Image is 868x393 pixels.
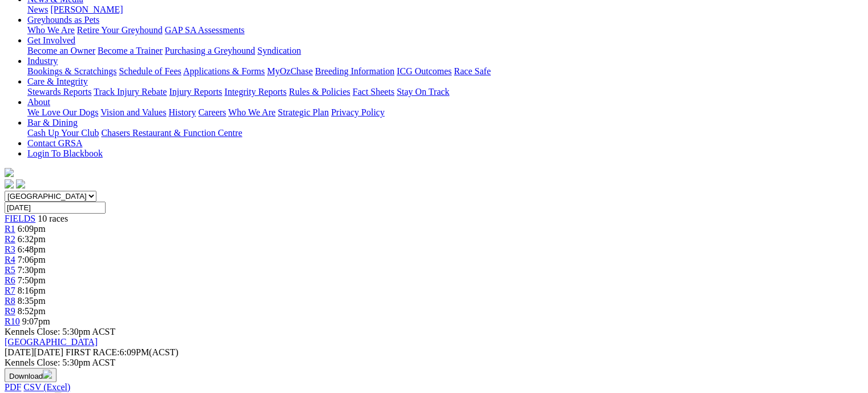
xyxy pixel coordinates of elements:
a: Cash Up Your Club [27,128,99,138]
a: Become an Owner [27,46,95,55]
div: Greyhounds as Pets [27,25,863,35]
a: ICG Outcomes [397,66,451,76]
span: 8:16pm [18,286,46,295]
a: Strategic Plan [278,107,329,117]
a: Rules & Policies [289,87,350,97]
a: Chasers Restaurant & Function Centre [101,128,242,138]
div: Get Involved [27,46,863,56]
a: Become a Trainer [98,46,163,55]
a: R3 [5,244,15,254]
span: 8:35pm [18,296,46,306]
a: Race Safe [454,66,490,76]
span: 7:50pm [18,275,46,285]
a: Stewards Reports [27,87,91,97]
div: Download [5,382,863,392]
input: Select date [5,202,106,214]
a: Applications & Forms [183,66,265,76]
a: CSV (Excel) [23,382,70,392]
a: Vision and Values [100,107,166,117]
a: Stay On Track [397,87,449,97]
span: 9:07pm [22,316,50,326]
span: FIRST RACE: [66,347,119,357]
div: About [27,107,863,118]
div: Kennels Close: 5:30pm ACST [5,358,863,368]
a: R2 [5,234,15,244]
a: PDF [5,382,21,392]
a: [PERSON_NAME] [50,5,123,14]
a: FIELDS [5,214,35,223]
a: Fact Sheets [353,87,394,97]
span: 10 races [38,214,68,223]
span: [DATE] [5,347,34,357]
a: R7 [5,286,15,295]
a: GAP SA Assessments [165,25,245,35]
a: Syndication [257,46,301,55]
a: [GEOGRAPHIC_DATA] [5,337,98,347]
span: 6:09PM(ACST) [66,347,179,357]
a: Retire Your Greyhound [77,25,163,35]
span: 7:30pm [18,265,46,275]
a: Get Involved [27,35,75,45]
a: Track Injury Rebate [94,87,167,97]
a: R9 [5,306,15,316]
a: Industry [27,56,58,66]
img: facebook.svg [5,179,14,189]
a: R10 [5,316,20,326]
a: Schedule of Fees [119,66,181,76]
a: Login To Blackbook [27,149,103,158]
a: R6 [5,275,15,285]
a: R4 [5,255,15,264]
span: 6:32pm [18,234,46,244]
a: Contact GRSA [27,138,82,148]
a: Bookings & Scratchings [27,66,116,76]
a: Integrity Reports [224,87,286,97]
span: Kennels Close: 5:30pm ACST [5,327,115,336]
a: Who We Are [27,25,75,35]
span: 6:48pm [18,244,46,254]
a: Breeding Information [315,66,394,76]
a: Privacy Policy [331,107,385,117]
a: Bar & Dining [27,118,78,127]
div: Bar & Dining [27,128,863,138]
img: download.svg [43,370,52,379]
a: Careers [198,107,226,117]
a: MyOzChase [267,66,313,76]
a: R1 [5,224,15,234]
div: News & Media [27,5,863,15]
span: 7:06pm [18,255,46,264]
button: Download [5,368,56,382]
a: News [27,5,48,14]
a: Who We Are [228,107,276,117]
a: Purchasing a Greyhound [165,46,255,55]
a: Care & Integrity [27,77,88,86]
a: We Love Our Dogs [27,107,98,117]
span: 6:09pm [18,224,46,234]
img: twitter.svg [16,179,25,189]
a: About [27,97,50,107]
span: 8:52pm [18,306,46,316]
div: Care & Integrity [27,87,863,97]
div: Industry [27,66,863,77]
a: Injury Reports [169,87,222,97]
span: [DATE] [5,347,63,357]
a: R8 [5,296,15,306]
a: Greyhounds as Pets [27,15,99,25]
a: R5 [5,265,15,275]
img: logo-grsa-white.png [5,168,14,177]
a: History [168,107,196,117]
